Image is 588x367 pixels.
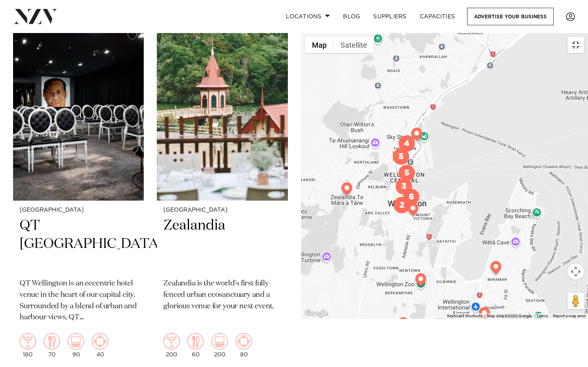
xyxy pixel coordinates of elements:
div: 90 [68,333,84,358]
a: Locations [279,8,336,25]
img: cocktail.png [20,333,36,349]
span: Map data ©2025 Google [487,314,532,318]
a: BLOG [336,8,367,25]
div: 3 [396,178,412,195]
button: Show satellite imagery [334,37,374,53]
h2: Zealandia [163,217,281,272]
img: cocktail.png [163,333,180,349]
div: 180 [20,333,36,358]
small: [GEOGRAPHIC_DATA] [20,207,137,213]
h2: QT [GEOGRAPHIC_DATA] [20,217,137,272]
img: Google [303,308,330,319]
button: Keyboard shortcuts [447,313,482,319]
a: Report a map error [553,314,586,318]
a: Capacities [413,8,462,25]
div: 200 [163,333,180,358]
div: 5 [393,148,409,165]
a: SUPPLIERS [367,8,413,25]
img: meeting.png [236,333,252,349]
div: 5 [399,165,415,181]
p: Zealandia is the world's first fully-fenced urban ecosanctuary and a glorious venue for your next... [163,278,281,312]
div: 80 [236,333,252,358]
a: [GEOGRAPHIC_DATA] QT [GEOGRAPHIC_DATA] QT Wellington is an eccentric hotel venue in the heart of ... [13,25,144,364]
img: Rātā Cafe at Zealandia [157,25,287,201]
div: 60 [187,333,204,358]
div: 40 [92,333,108,358]
small: [GEOGRAPHIC_DATA] [163,207,281,213]
a: Rātā Cafe at Zealandia [GEOGRAPHIC_DATA] Zealandia Zealandia is the world's first fully-fenced ur... [157,25,287,364]
img: theatre.png [212,333,228,349]
div: 2 [394,197,410,213]
div: 4 [399,135,415,152]
button: Show street map [305,37,334,53]
img: nzv-logo.png [13,9,58,24]
a: Open this area in Google Maps (opens a new window) [303,308,330,319]
button: Toggle fullscreen view [568,37,584,53]
img: dining.png [187,333,204,349]
a: Terms (opens in new tab) [537,314,548,318]
p: QT Wellington is an eccentric hotel venue in the heart of our capital city. Surrounded by a blend... [20,278,137,324]
a: Advertise your business [467,8,554,25]
img: dining.png [44,333,60,349]
button: Map camera controls [568,263,584,280]
button: Drag Pegman onto the map to open Street View [568,293,584,309]
img: meeting.png [92,333,108,349]
div: 70 [44,333,60,358]
img: theatre.png [68,333,84,349]
div: 200 [212,333,228,358]
div: 6 [403,189,419,205]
